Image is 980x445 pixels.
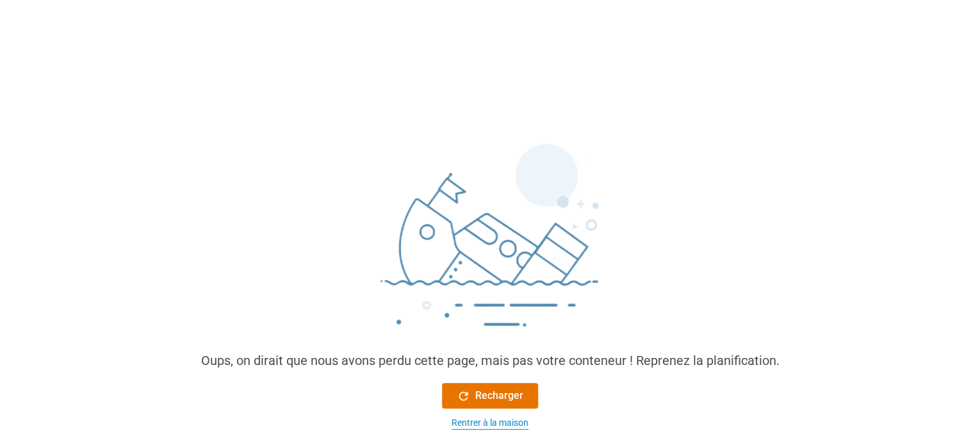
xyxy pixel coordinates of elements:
font: Recharger [475,389,523,401]
font: Rentrer à la maison [452,417,528,428]
button: Recharger [442,383,538,409]
button: Rentrer à la maison [442,416,538,430]
font: Oups, on dirait que nous avons perdu cette page, mais pas votre conteneur ! Reprenez la planifica... [201,353,780,368]
img: sinking_ship.png [298,138,682,351]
